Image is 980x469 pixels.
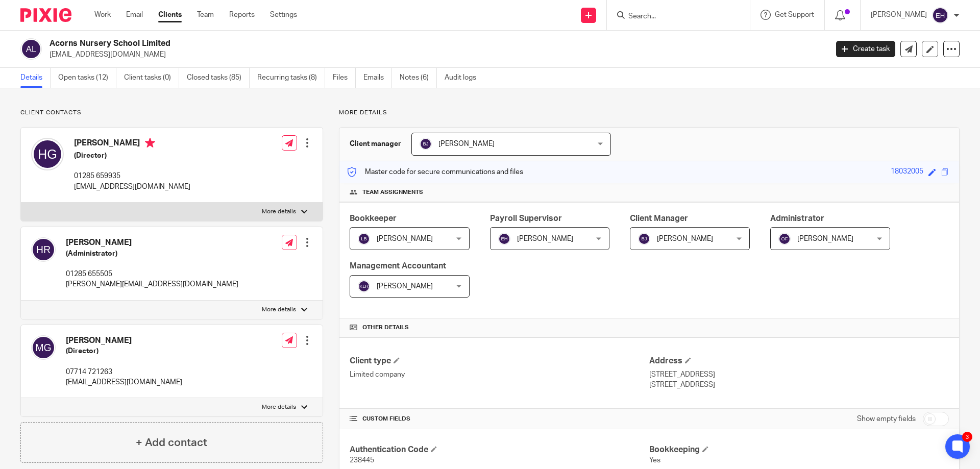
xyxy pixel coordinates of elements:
[50,50,821,60] p: [EMAIL_ADDRESS][DOMAIN_NAME]
[20,8,71,22] img: Pixie
[66,335,182,346] h4: [PERSON_NAME]
[31,138,64,170] img: svg%3E
[962,432,972,442] div: 3
[136,435,207,451] h4: + Add contact
[20,38,42,60] img: svg%3E
[229,10,255,20] a: Reports
[350,457,374,464] span: 238445
[74,171,190,181] p: 01285 659935
[74,182,190,192] p: [EMAIL_ADDRESS][DOMAIN_NAME]
[126,10,143,20] a: Email
[31,335,56,360] img: svg%3E
[74,151,190,161] h5: (Director)
[649,380,949,390] p: [STREET_ADDRESS]
[517,235,573,242] span: [PERSON_NAME]
[932,7,948,23] img: svg%3E
[20,109,323,117] p: Client contacts
[262,403,296,411] p: More details
[158,10,182,20] a: Clients
[350,214,397,223] span: Bookkeeper
[630,214,688,223] span: Client Manager
[490,214,562,223] span: Payroll Supervisor
[50,38,667,49] h2: Acorns Nursery School Limited
[400,68,437,88] a: Notes (6)
[891,166,923,178] div: 18032005
[94,10,111,20] a: Work
[498,233,510,245] img: svg%3E
[66,279,238,289] p: [PERSON_NAME][EMAIL_ADDRESS][DOMAIN_NAME]
[350,415,649,423] h4: CUSTOM FIELDS
[649,445,949,455] h4: Bookkeeping
[257,68,325,88] a: Recurring tasks (8)
[350,139,401,149] h3: Client manager
[262,208,296,216] p: More details
[358,233,370,245] img: svg%3E
[31,237,56,262] img: svg%3E
[58,68,116,88] a: Open tasks (12)
[145,138,155,148] i: Primary
[770,214,824,223] span: Administrator
[347,167,523,177] p: Master code for secure communications and files
[420,138,432,150] img: svg%3E
[74,138,190,151] h4: [PERSON_NAME]
[377,283,433,290] span: [PERSON_NAME]
[649,457,660,464] span: Yes
[445,68,484,88] a: Audit logs
[333,68,356,88] a: Files
[197,10,214,20] a: Team
[657,235,713,242] span: [PERSON_NAME]
[124,68,179,88] a: Client tasks (0)
[66,237,238,248] h4: [PERSON_NAME]
[270,10,297,20] a: Settings
[66,377,182,387] p: [EMAIL_ADDRESS][DOMAIN_NAME]
[836,41,895,57] a: Create task
[363,68,392,88] a: Emails
[350,369,649,380] p: Limited company
[778,233,791,245] img: svg%3E
[362,188,423,196] span: Team assignments
[66,269,238,279] p: 01285 655505
[627,12,719,21] input: Search
[358,280,370,292] img: svg%3E
[20,68,51,88] a: Details
[377,235,433,242] span: [PERSON_NAME]
[66,367,182,377] p: 07714 721263
[797,235,853,242] span: [PERSON_NAME]
[775,11,814,18] span: Get Support
[187,68,250,88] a: Closed tasks (85)
[350,445,649,455] h4: Authentication Code
[871,10,927,20] p: [PERSON_NAME]
[262,306,296,314] p: More details
[339,109,960,117] p: More details
[438,140,495,147] span: [PERSON_NAME]
[649,369,949,380] p: [STREET_ADDRESS]
[66,346,182,356] h5: (Director)
[638,233,650,245] img: svg%3E
[66,249,238,259] h5: (Administrator)
[362,324,409,332] span: Other details
[350,262,446,270] span: Management Accountant
[857,414,916,424] label: Show empty fields
[350,356,649,366] h4: Client type
[649,356,949,366] h4: Address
